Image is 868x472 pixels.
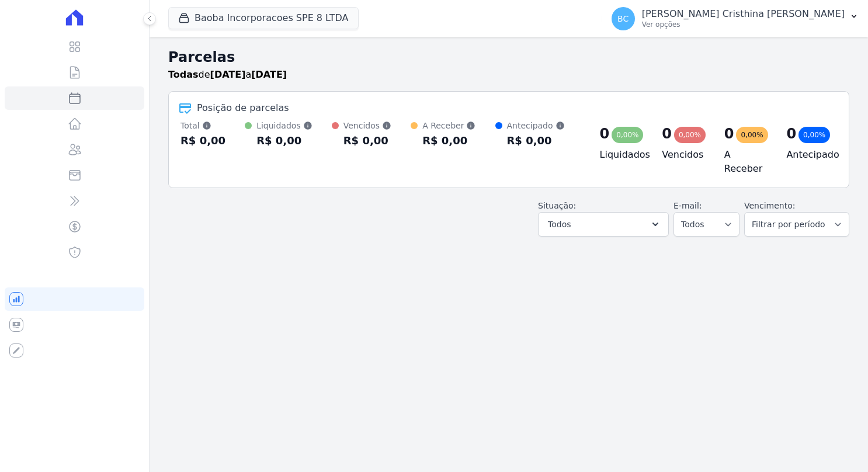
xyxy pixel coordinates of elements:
div: R$ 0,00 [507,131,565,150]
h4: Vencidos [662,148,706,162]
div: R$ 0,00 [256,131,313,150]
p: [PERSON_NAME] Cristhina [PERSON_NAME] [642,8,845,20]
strong: [DATE] [251,69,287,80]
p: de a [168,68,287,82]
div: 0,00% [612,127,643,143]
button: Baoba Incorporacoes SPE 8 LTDA [168,7,359,29]
label: Situação: [538,201,576,210]
button: Todos [538,212,669,237]
div: R$ 0,00 [343,131,391,150]
div: 0,00% [798,127,830,143]
div: 0 [786,124,796,143]
div: Liquidados [256,120,313,131]
div: A Receber [422,120,475,131]
div: R$ 0,00 [422,131,475,150]
div: 0,00% [674,127,706,143]
p: Ver opções [642,20,845,29]
div: R$ 0,00 [180,131,225,150]
span: Todos [548,217,571,231]
span: BC [617,15,629,23]
div: Vencidos [343,120,391,131]
strong: Todas [168,69,199,80]
h4: A Receber [724,148,768,176]
h4: Antecipado [786,148,830,162]
h4: Liquidados [600,148,644,162]
label: E-mail: [673,201,702,210]
button: BC [PERSON_NAME] Cristhina [PERSON_NAME] Ver opções [602,2,868,35]
h2: Parcelas [168,47,849,68]
div: 0 [724,124,734,143]
strong: [DATE] [210,69,246,80]
div: Total [180,120,225,131]
div: Antecipado [507,120,565,131]
div: Posição de parcelas [197,101,289,115]
div: 0 [662,124,672,143]
label: Vencimento: [744,201,795,210]
div: 0 [600,124,610,143]
div: 0,00% [736,127,768,143]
